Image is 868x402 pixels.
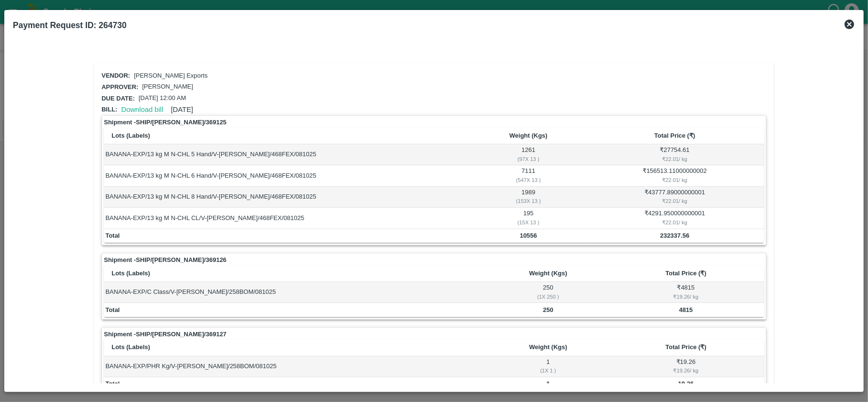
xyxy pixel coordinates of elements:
b: Weight (Kgs) [529,270,567,277]
div: ( 15 X 13 ) [473,218,584,227]
p: [PERSON_NAME] Exports [134,71,208,80]
span: Vendor: [102,72,130,79]
p: [PERSON_NAME] [142,82,193,91]
td: BANANA-EXP/13 kg M N-CHL 5 Hand/V-[PERSON_NAME]/468FEX/081025 [104,144,471,165]
div: ₹ 19.26 / kg [609,366,762,375]
td: ₹ 27754.61 [585,144,764,165]
td: BANANA-EXP/13 kg M N-CHL 8 Hand/V-[PERSON_NAME]/468FEX/081025 [104,187,471,208]
b: Payment Request ID: 264730 [13,20,126,30]
td: 7111 [471,165,585,186]
b: Weight (Kgs) [510,132,548,139]
td: ₹ 4291.950000000001 [585,208,764,229]
div: ₹ 22.01 / kg [587,197,763,205]
td: BANANA-EXP/13 kg M N-CHL 6 Hand/V-[PERSON_NAME]/468FEX/081025 [104,165,471,186]
b: Total Price (₹) [654,132,695,139]
strong: Shipment - SHIP/[PERSON_NAME]/369126 [104,255,226,265]
span: [DATE] [171,106,194,113]
b: 19.26 [678,380,694,387]
div: ₹ 19.26 / kg [609,292,762,301]
div: ( 547 X 13 ) [473,176,584,184]
div: ₹ 22.01 / kg [587,155,763,163]
b: Lots (Labels) [112,270,150,277]
b: 250 [543,306,553,313]
td: 1989 [471,187,585,208]
td: ₹ 43777.89000000001 [585,187,764,208]
b: Lots (Labels) [112,132,150,139]
td: 195 [471,208,585,229]
b: Total [105,232,120,239]
div: ( 1 X 1 ) [490,366,606,375]
div: ( 97 X 13 ) [473,155,584,163]
b: Weight (Kgs) [529,343,567,351]
div: ₹ 22.01 / kg [587,176,763,184]
strong: Shipment - SHIP/[PERSON_NAME]/369125 [104,118,226,127]
b: Total [105,380,120,387]
b: Total [105,306,120,313]
td: BANANA-EXP/PHR Kg/V-[PERSON_NAME]/258BOM/081025 [104,356,489,377]
span: Due date: [102,95,135,102]
div: ( 153 X 13 ) [473,197,584,205]
td: 1261 [471,144,585,165]
b: Total Price (₹) [665,270,706,277]
b: Total Price (₹) [665,343,706,351]
div: ( 1 X 250 ) [490,292,606,301]
td: ₹ 4815 [608,282,764,303]
b: 4815 [679,306,693,313]
td: 1 [489,356,608,377]
td: ₹ 19.26 [608,356,764,377]
td: ₹ 156513.11000000002 [585,165,764,186]
b: Lots (Labels) [112,343,150,351]
p: [DATE] 12:00 AM [139,94,186,103]
b: 232337.56 [660,232,689,239]
td: 250 [489,282,608,303]
span: Bill: [102,106,117,113]
span: Approver: [102,83,138,90]
b: 1 [546,380,550,387]
strong: Shipment - SHIP/[PERSON_NAME]/369127 [104,330,226,339]
div: ₹ 22.01 / kg [587,218,763,227]
td: BANANA-EXP/C Class/V-[PERSON_NAME]/258BOM/081025 [104,282,489,303]
td: BANANA-EXP/13 kg M N-CHL CL/V-[PERSON_NAME]/468FEX/081025 [104,208,471,229]
a: Download bill [121,106,163,113]
b: 10556 [520,232,537,239]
